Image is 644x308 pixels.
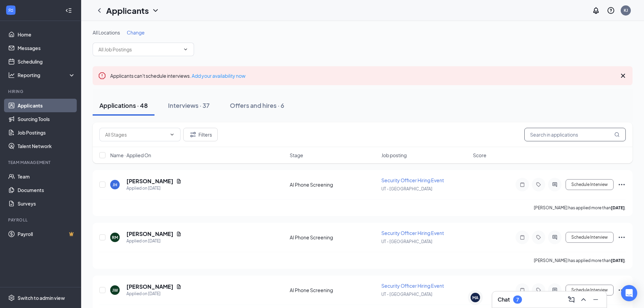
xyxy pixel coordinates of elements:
[551,235,559,240] svg: ActiveChat
[551,182,559,187] svg: ActiveChat
[566,179,614,190] button: Schedule Interview
[8,217,74,223] div: Payroll
[230,101,284,110] div: Offers and hires · 6
[618,233,626,241] svg: Ellipses
[7,7,14,14] svg: WorkstreamLogo
[624,7,628,13] div: KJ
[176,231,182,237] svg: Document
[518,235,526,240] svg: Note
[110,152,151,159] span: Name · Applied On
[18,170,75,183] a: Team
[592,6,600,15] svg: Notifications
[18,55,75,68] a: Scheduling
[621,285,637,301] div: Open Intercom Messenger
[112,287,118,293] div: JW
[618,286,626,294] svg: Ellipses
[65,7,72,14] svg: Collapse
[183,47,188,52] svg: ChevronDown
[8,72,15,78] svg: Analysis
[590,294,601,305] button: Minimize
[126,283,173,290] h5: [PERSON_NAME]
[18,99,75,112] a: Applicants
[18,41,75,55] a: Messages
[579,295,588,304] svg: ChevronUp
[472,295,478,301] div: MA
[516,297,519,303] div: 7
[18,28,75,41] a: Home
[290,287,377,293] div: AI Phone Screening
[290,152,303,159] span: Stage
[381,239,432,244] span: UT - [GEOGRAPHIC_DATA]
[106,5,149,16] h1: Applicants
[518,287,526,293] svg: Note
[290,181,377,188] div: AI Phone Screening
[381,283,444,289] span: Security Officer Hiring Event
[534,205,626,211] p: [PERSON_NAME] has applied more than .
[105,131,167,138] input: All Stages
[381,152,407,159] span: Job posting
[8,294,15,301] svg: Settings
[112,235,118,240] div: RM
[618,181,626,189] svg: Ellipses
[290,234,377,241] div: AI Phone Screening
[110,73,245,79] span: Applicants can't schedule interviews.
[534,258,626,263] p: [PERSON_NAME] has applied more than .
[18,227,75,241] a: PayrollCrown
[567,295,575,304] svg: ComposeMessage
[99,101,148,110] div: Applications · 48
[126,290,182,297] div: Applied on [DATE]
[126,238,182,244] div: Applied on [DATE]
[18,72,76,78] div: Reporting
[473,152,486,159] span: Score
[18,294,65,301] div: Switch to admin view
[127,29,145,35] span: Change
[18,126,75,139] a: Job Postings
[176,284,182,289] svg: Document
[619,72,627,80] svg: Cross
[183,128,218,141] button: Filter Filters
[18,139,75,153] a: Talent Network
[566,232,614,243] button: Schedule Interview
[381,186,432,191] span: UT - [GEOGRAPHIC_DATA]
[566,294,577,305] button: ComposeMessage
[98,72,106,80] svg: Error
[95,6,103,15] svg: ChevronLeft
[592,295,600,304] svg: Minimize
[126,177,173,185] h5: [PERSON_NAME]
[524,128,626,141] input: Search in applications
[168,101,210,110] div: Interviews · 37
[8,160,74,165] div: Team Management
[534,235,543,240] svg: Tag
[126,230,173,238] h5: [PERSON_NAME]
[566,285,614,295] button: Schedule Interview
[534,287,543,293] svg: Tag
[93,29,120,35] span: All Locations
[113,182,117,188] div: JH
[607,6,615,15] svg: QuestionInfo
[18,197,75,210] a: Surveys
[151,6,160,15] svg: ChevronDown
[381,230,444,236] span: Security Officer Hiring Event
[518,182,526,187] svg: Note
[534,182,543,187] svg: Tag
[381,292,432,297] span: UT - [GEOGRAPHIC_DATA]
[176,179,182,184] svg: Document
[169,132,175,137] svg: ChevronDown
[611,258,625,263] b: [DATE]
[189,131,197,139] svg: Filter
[8,89,74,94] div: Hiring
[614,132,620,137] svg: MagnifyingGlass
[551,287,559,293] svg: ActiveChat
[578,294,589,305] button: ChevronUp
[18,112,75,126] a: Sourcing Tools
[18,183,75,197] a: Documents
[126,185,182,192] div: Applied on [DATE]
[98,46,180,53] input: All Job Postings
[192,73,245,79] a: Add your availability now
[381,177,444,183] span: Security Officer Hiring Event
[498,296,510,303] h3: Chat
[611,205,625,210] b: [DATE]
